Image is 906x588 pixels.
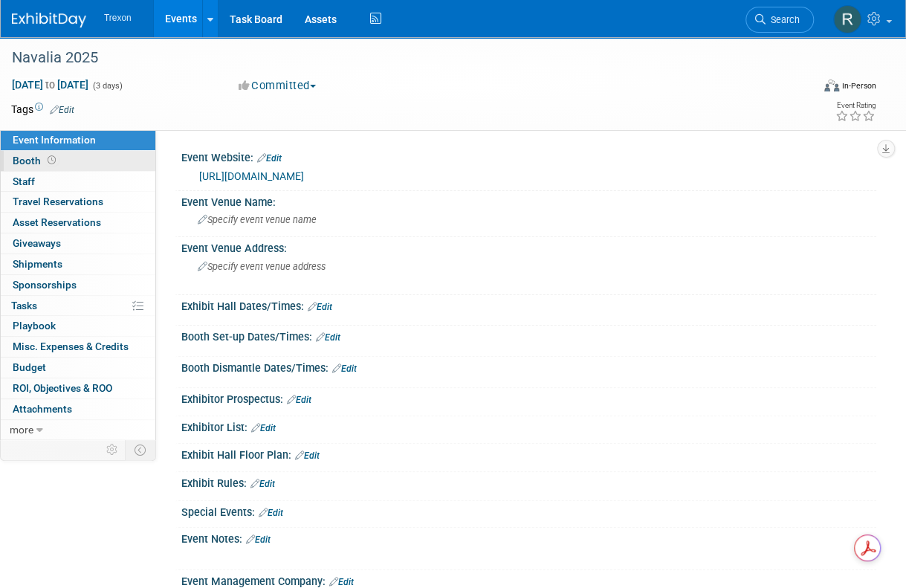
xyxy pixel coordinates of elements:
[824,80,839,91] img: Format-Inperson.png
[13,279,77,291] span: Sponsorships
[91,81,123,91] span: (3 days)
[11,102,74,117] td: Tags
[841,80,876,91] div: In-Person
[259,508,283,518] a: Edit
[1,130,155,150] a: Event Information
[198,214,317,225] span: Specify event venue name
[198,261,326,272] span: Specify event venue address
[233,78,322,94] button: Committed
[766,14,800,25] span: Search
[181,528,876,547] div: Event Notes:
[7,45,803,71] div: Navalia 2025
[12,13,86,28] img: ExhibitDay
[250,479,275,489] a: Edit
[126,440,156,459] td: Toggle Event Tabs
[316,332,340,343] a: Edit
[1,378,155,398] a: ROI, Objectives & ROO
[246,534,271,545] a: Edit
[13,216,101,228] span: Asset Reservations
[181,388,876,407] div: Exhibitor Prospectus:
[1,296,155,316] a: Tasks
[287,395,311,405] a: Edit
[11,78,89,91] span: [DATE] [DATE]
[251,423,276,433] a: Edit
[45,155,59,166] span: Booth not reserved yet
[181,295,876,314] div: Exhibit Hall Dates/Times:
[104,13,132,23] span: Trexon
[181,146,876,166] div: Event Website:
[50,105,74,115] a: Edit
[835,102,876,109] div: Event Rating
[1,213,155,233] a: Asset Reservations
[329,577,354,587] a: Edit
[13,155,59,167] span: Booth
[181,501,876,520] div: Special Events:
[10,424,33,436] span: more
[13,134,96,146] span: Event Information
[181,444,876,463] div: Exhibit Hall Floor Plan:
[181,326,876,345] div: Booth Set-up Dates/Times:
[181,237,876,256] div: Event Venue Address:
[13,403,72,415] span: Attachments
[43,79,57,91] span: to
[181,472,876,491] div: Exhibit Rules:
[199,170,304,182] a: [URL][DOMAIN_NAME]
[1,151,155,171] a: Booth
[13,196,103,207] span: Travel Reservations
[1,254,155,274] a: Shipments
[833,5,861,33] img: Ryan Flores
[332,364,357,374] a: Edit
[181,357,876,376] div: Booth Dismantle Dates/Times:
[1,172,155,192] a: Staff
[100,440,126,459] td: Personalize Event Tab Strip
[181,416,876,436] div: Exhibitor List:
[1,233,155,253] a: Giveaways
[13,382,112,394] span: ROI, Objectives & ROO
[13,237,61,249] span: Giveaways
[1,316,155,336] a: Playbook
[181,191,876,210] div: Event Venue Name:
[1,337,155,357] a: Misc. Expenses & Credits
[1,275,155,295] a: Sponsorships
[13,361,46,373] span: Budget
[13,258,62,270] span: Shipments
[295,450,320,461] a: Edit
[13,175,35,187] span: Staff
[1,399,155,419] a: Attachments
[745,7,814,33] a: Search
[1,192,155,212] a: Travel Reservations
[11,300,37,311] span: Tasks
[13,320,56,332] span: Playbook
[1,420,155,440] a: more
[751,77,876,100] div: Event Format
[257,153,282,164] a: Edit
[1,358,155,378] a: Budget
[308,302,332,312] a: Edit
[13,340,129,352] span: Misc. Expenses & Credits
